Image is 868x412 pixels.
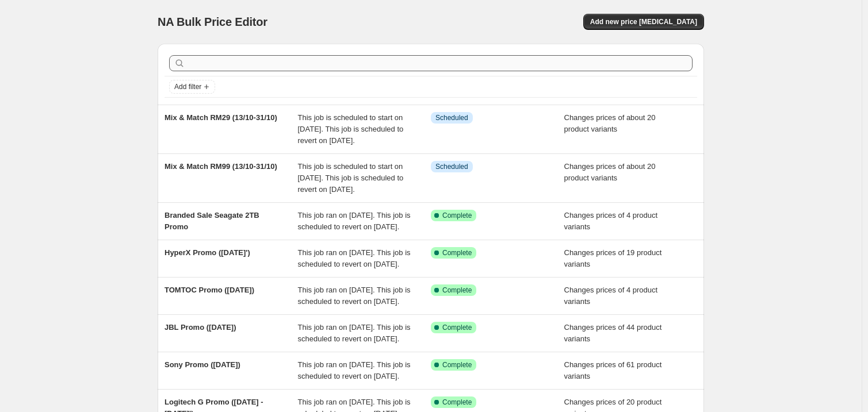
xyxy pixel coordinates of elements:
[298,286,411,306] span: This job ran on [DATE]. This job is scheduled to revert on [DATE].
[564,323,662,343] span: Changes prices of 44 product variants
[174,82,201,91] span: Add filter
[165,248,250,257] span: HyperX Promo ([DATE]')
[158,16,267,28] span: NA Bulk Price Editor
[564,286,658,306] span: Changes prices of 4 product variants
[442,398,472,407] span: Complete
[442,286,472,295] span: Complete
[564,211,658,231] span: Changes prices of 4 product variants
[564,248,662,268] span: Changes prices of 19 product variants
[564,113,656,133] span: Changes prices of about 20 product variants
[298,211,411,231] span: This job ran on [DATE]. This job is scheduled to revert on [DATE].
[442,211,472,220] span: Complete
[298,323,411,343] span: This job ran on [DATE]. This job is scheduled to revert on [DATE].
[298,113,404,145] span: This job is scheduled to start on [DATE]. This job is scheduled to revert on [DATE].
[435,113,468,122] span: Scheduled
[590,17,697,26] span: Add new price [MEDICAL_DATA]
[165,162,277,171] span: Mix & Match RM99 (13/10-31/10)
[442,360,472,369] span: Complete
[442,248,472,257] span: Complete
[165,211,259,231] span: Branded Sale Seagate 2TB Promo
[564,360,662,380] span: Changes prices of 61 product variants
[165,286,254,294] span: TOMTOC Promo ([DATE])
[298,162,404,194] span: This job is scheduled to start on [DATE]. This job is scheduled to revert on [DATE].
[169,80,215,94] button: Add filter
[583,14,704,30] button: Add new price [MEDICAL_DATA]
[298,248,411,268] span: This job ran on [DATE]. This job is scheduled to revert on [DATE].
[298,360,411,380] span: This job ran on [DATE]. This job is scheduled to revert on [DATE].
[442,323,472,332] span: Complete
[435,162,468,171] span: Scheduled
[165,360,240,369] span: Sony Promo ([DATE])
[165,113,277,122] span: Mix & Match RM29 (13/10-31/10)
[165,323,236,332] span: JBL Promo ([DATE])
[564,162,656,182] span: Changes prices of about 20 product variants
